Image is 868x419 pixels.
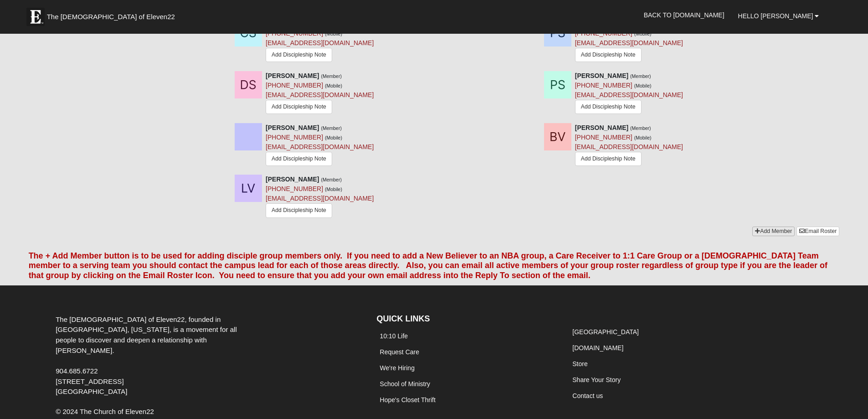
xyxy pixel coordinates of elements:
[266,72,319,79] strong: [PERSON_NAME]
[752,227,795,236] a: Add Member
[630,125,651,131] small: (Member)
[630,73,651,79] small: (Member)
[266,48,332,62] a: Add Discipleship Note
[634,31,652,36] small: (Mobile)
[575,82,632,89] a: [PHONE_NUMBER]
[572,360,587,367] a: Store
[634,83,652,88] small: (Mobile)
[325,135,342,140] small: (Mobile)
[29,251,828,280] font: The + Add Member button is to be used for adding disciple group members only. If you need to add ...
[325,31,342,36] small: (Mobile)
[634,135,652,140] small: (Mobile)
[575,72,628,79] strong: [PERSON_NAME]
[796,227,839,236] a: Email Roster
[575,30,632,37] a: [PHONE_NUMBER]
[575,134,632,141] a: [PHONE_NUMBER]
[575,100,642,114] a: Add Discipleship Note
[266,39,374,47] a: [EMAIL_ADDRESS][DOMAIN_NAME]
[575,124,628,131] strong: [PERSON_NAME]
[266,100,332,114] a: Add Discipleship Note
[266,185,323,192] a: [PHONE_NUMBER]
[572,392,603,399] a: Contact us
[575,39,683,47] a: [EMAIL_ADDRESS][DOMAIN_NAME]
[266,195,374,202] a: [EMAIL_ADDRESS][DOMAIN_NAME]
[266,124,319,131] strong: [PERSON_NAME]
[321,125,342,131] small: (Member)
[266,30,323,37] a: [PHONE_NUMBER]
[325,83,342,88] small: (Mobile)
[26,8,45,26] img: Eleven22 logo
[575,152,642,166] a: Add Discipleship Note
[47,12,175,21] span: The [DEMOGRAPHIC_DATA] of Eleven22
[380,364,415,372] a: We're Hiring
[380,380,430,388] a: School of Ministry
[266,82,323,89] a: [PHONE_NUMBER]
[321,177,342,182] small: (Member)
[575,91,683,98] a: [EMAIL_ADDRESS][DOMAIN_NAME]
[321,73,342,79] small: (Member)
[738,12,813,20] span: Hello [PERSON_NAME]
[572,328,639,336] a: [GEOGRAPHIC_DATA]
[22,3,204,26] a: The [DEMOGRAPHIC_DATA] of Eleven22
[380,332,408,340] a: 10:10 Life
[266,176,319,183] strong: [PERSON_NAME]
[731,5,826,27] a: Hello [PERSON_NAME]
[325,186,342,192] small: (Mobile)
[266,203,332,217] a: Add Discipleship Note
[266,152,332,166] a: Add Discipleship Note
[575,143,683,150] a: [EMAIL_ADDRESS][DOMAIN_NAME]
[572,344,623,352] a: [DOMAIN_NAME]
[56,388,127,395] span: [GEOGRAPHIC_DATA]
[380,348,419,356] a: Request Care
[572,376,621,383] a: Share Your Story
[380,396,436,403] a: Hope's Closet Thrift
[266,143,374,150] a: [EMAIL_ADDRESS][DOMAIN_NAME]
[266,91,374,98] a: [EMAIL_ADDRESS][DOMAIN_NAME]
[575,48,642,62] a: Add Discipleship Note
[266,134,323,141] a: [PHONE_NUMBER]
[637,4,731,26] a: Back to [DOMAIN_NAME]
[377,314,556,324] h4: QUICK LINKS
[49,315,263,398] div: The [DEMOGRAPHIC_DATA] of Eleven22, founded in [GEOGRAPHIC_DATA], [US_STATE], is a movement for a...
